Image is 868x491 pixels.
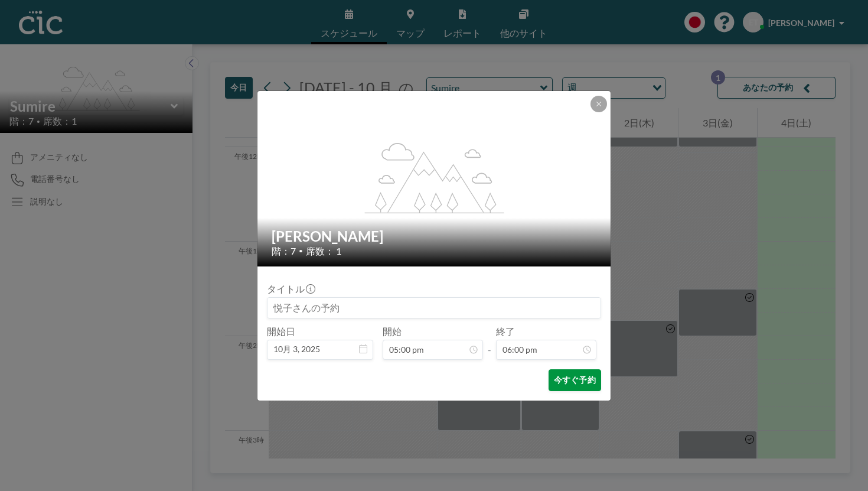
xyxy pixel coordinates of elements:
input: 悦子さんの予約 [267,298,601,318]
font: 階：7 [272,245,296,256]
font: 今すぐ予約 [554,375,596,385]
font: タイトル [267,283,305,294]
font: 開始 [383,326,402,337]
font: - [488,344,491,355]
font: [PERSON_NAME] [272,227,383,245]
font: 終了 [496,326,515,337]
font: 席数： 1 [306,245,341,256]
font: • [299,246,303,255]
g: flex-grow: 1.2; [365,142,504,213]
font: 開始日 [267,326,295,337]
button: 今すぐ予約 [549,369,601,391]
